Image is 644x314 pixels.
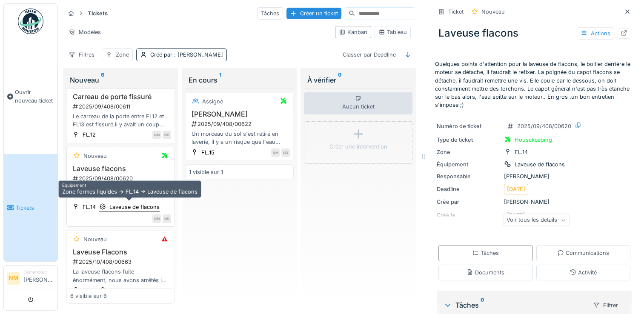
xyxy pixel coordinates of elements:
[150,51,223,59] div: Créé par
[70,292,107,300] div: 6 visible sur 6
[304,92,412,114] div: Aucun ticket
[65,49,98,61] div: Filtres
[72,174,171,183] div: 2025/09/408/00620
[18,9,43,34] img: Badge_color-CXgf-gQk.svg
[437,136,501,144] div: Type de ticket
[437,172,501,180] div: Responsable
[507,185,525,193] div: [DATE]
[437,198,632,206] div: [PERSON_NAME]
[437,122,501,130] div: Numéro de ticket
[329,143,387,151] div: Créer une intervention
[437,172,632,180] div: [PERSON_NAME]
[4,154,57,261] a: Tickets
[435,60,634,109] p: Quelques points d'attention pour la laveuse de flacons, le boitier derrière le moteur se détache,...
[191,120,290,128] div: 2025/09/408/00622
[577,27,614,40] div: Actions
[307,75,409,85] div: À vérifier
[472,249,499,257] div: Tâches
[515,160,565,168] div: Laveuse de flacons
[101,75,104,85] sup: 6
[257,7,283,20] div: Tâches
[503,214,570,226] div: Voir tous les détails
[467,268,504,277] div: Documents
[517,122,571,130] div: 2025/09/408/00620
[83,235,107,243] div: Nouveau
[70,268,171,284] div: La laveuse flacons fuite énormément, nous avons arrêtés le nettoyage en attendant votre intervent...
[378,28,407,36] div: Tableau
[70,248,171,256] h3: Laveuse Flacons
[109,203,160,211] div: Laveuse de flacons
[152,214,161,223] div: NM
[281,148,290,157] div: ND
[271,148,280,157] div: NM
[589,299,622,311] div: Filtrer
[286,8,341,19] div: Créer un ticket
[339,28,367,36] div: Kanban
[189,110,290,118] h3: [PERSON_NAME]
[202,97,223,106] div: Assigné
[83,131,96,139] div: FL.12
[437,160,501,168] div: Équipement
[437,198,501,206] div: Créé par
[15,88,54,104] span: Ouvrir nouveau ticket
[72,103,171,111] div: 2025/09/408/00611
[437,185,501,193] div: Deadline
[70,112,171,128] div: Le carreau de la porte entre FL12 et FL13 est fissuré,il y avait un coup depuis des années mais l...
[515,148,528,156] div: FL.14
[437,148,501,156] div: Zone
[16,204,54,212] span: Tickets
[70,165,171,173] h3: Laveuse flacons
[7,269,54,289] a: NM Demandeur[PERSON_NAME]
[152,131,161,139] div: NM
[172,51,223,58] span: : [PERSON_NAME]
[70,75,172,85] div: Nouveau
[189,75,290,85] div: En cours
[163,131,171,139] div: ND
[189,130,290,146] div: Un morceau du sol s'est retiré en laverie, il y a un risque que l'eau coule sous le balatum et en...
[84,9,111,17] strong: Tickets
[4,39,57,154] a: Ouvrir nouveau ticket
[83,203,96,211] div: FL.14
[7,272,20,285] li: NM
[515,136,552,144] div: Housekeeping
[201,148,215,157] div: FL.15
[339,49,400,61] div: Classer par Deadline
[557,249,609,257] div: Communications
[189,168,223,176] div: 1 visible sur 1
[58,180,201,198] div: Zone formes liquides -> FL.14 -> Laveuse de flacons
[23,269,54,287] li: [PERSON_NAME]
[219,75,221,85] sup: 1
[70,93,171,101] h3: Carreau de porte fissuré
[435,22,634,44] div: Laveuse flacons
[109,286,160,294] div: Laveuse de flacons
[338,75,342,85] sup: 0
[65,26,105,38] div: Modèles
[163,214,171,223] div: ND
[570,268,597,277] div: Activité
[481,300,484,310] sup: 0
[83,152,107,160] div: Nouveau
[23,269,54,275] div: Demandeur
[116,51,129,59] div: Zone
[448,8,464,16] div: Ticket
[83,286,96,294] div: FL.14
[72,258,171,266] div: 2025/10/408/00663
[481,8,505,16] div: Nouveau
[444,300,586,310] div: Tâches
[62,183,197,188] h6: Équipement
